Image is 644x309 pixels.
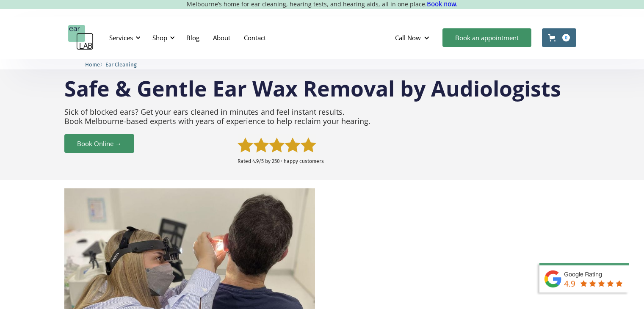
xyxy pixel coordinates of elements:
[237,25,273,50] a: Contact
[68,25,94,50] a: home
[85,61,100,68] span: Home
[64,134,134,153] a: Book Online →
[105,60,137,68] a: Ear Cleaning
[238,158,580,164] p: Rated 4.9/5 by 250+ happy customers
[562,34,570,41] div: 0
[388,25,438,50] div: Call Now
[542,28,576,47] a: Open cart
[104,25,143,50] div: Services
[64,103,580,130] p: Sick of blocked ears? Get your ears cleaned in minutes and feel instant results. Book Melbourne-b...
[442,28,531,47] a: Book an appointment
[395,33,421,42] div: Call Now
[147,25,177,50] div: Shop
[105,61,137,68] span: Ear Cleaning
[152,33,167,42] div: Shop
[206,25,237,50] a: About
[64,78,580,99] h1: Safe & Gentle Ear Wax Removal by Audiologists
[85,60,100,68] a: Home
[109,33,133,42] div: Services
[180,25,206,50] a: Blog
[85,60,105,69] li: 〉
